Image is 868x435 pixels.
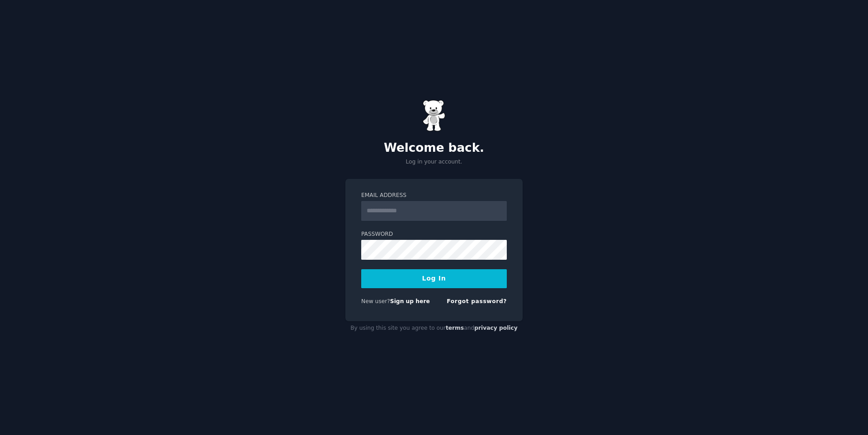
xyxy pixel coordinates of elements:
a: Sign up here [390,298,430,304]
label: Password [361,230,507,239]
a: Forgot password? [447,298,507,304]
label: Email Address [361,192,507,200]
span: New user? [361,298,390,304]
p: Log in your account. [345,158,523,166]
h2: Welcome back. [345,141,523,155]
img: Gummy Bear [423,100,445,131]
a: privacy policy [474,325,518,331]
button: Log In [361,269,507,288]
a: terms [446,325,464,331]
div: By using this site you agree to our and [345,321,523,336]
